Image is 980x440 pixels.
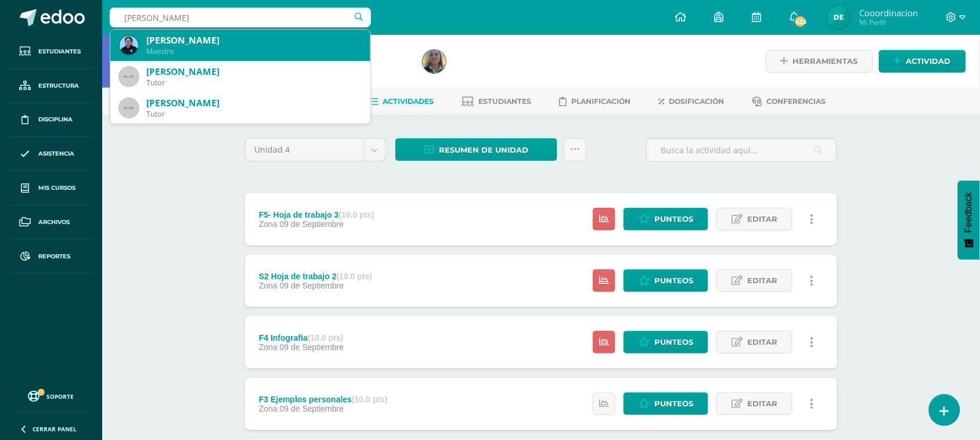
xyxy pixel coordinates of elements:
img: 45x45 [120,67,138,86]
div: [PERSON_NAME] [146,66,361,78]
strong: (10.0 pts) [308,333,343,342]
span: 433 [794,15,807,28]
strong: (10.0 pts) [352,395,387,404]
a: Estudiantes [462,92,532,111]
a: Punteos [624,208,708,230]
span: Reportes [38,252,70,261]
strong: (10.0 pts) [337,272,372,281]
span: Asistencia [38,149,74,158]
button: Feedback - Mostrar encuesta [958,181,980,259]
span: Cooordinacion [859,7,918,19]
span: Zona [259,342,278,352]
a: Archivos [9,205,93,240]
span: Unidad 4 [254,139,355,161]
img: 5b2783ad3a22ae473dcaf132f569719c.png [827,6,851,29]
span: Estructura [38,81,79,91]
a: Punteos [624,269,708,292]
span: Actividad [906,51,951,72]
a: Unidad 4 [246,139,385,161]
a: Soporte [14,388,88,403]
div: F4 Infografía [259,333,344,342]
span: Estudiantes [479,97,532,106]
strong: (10.0 pts) [339,210,374,219]
span: Estudiantes [38,47,81,56]
span: Zona [259,404,278,413]
div: Tutor [146,109,361,119]
span: Feedback [964,192,974,233]
span: Archivos [38,218,70,227]
a: Reportes [9,240,93,274]
span: Punteos [654,331,693,353]
a: Punteos [624,392,708,415]
span: Cerrar panel [33,425,77,433]
img: bb58b39fa3ce1079862022ea5337af90.png [423,50,446,73]
span: 09 de Septiembre [280,342,344,352]
a: Herramientas [766,50,873,73]
span: Conferencias [767,97,826,106]
a: Actividades [369,92,434,111]
span: Actividades [383,97,434,106]
a: Dosificación [659,92,725,111]
span: 09 de Septiembre [280,404,344,413]
span: Herramientas [793,51,858,72]
span: Editar [747,393,777,414]
div: F5- Hoja de trabajo 3 [259,210,374,219]
span: Editar [747,208,777,230]
span: Dosificación [669,97,725,106]
span: Punteos [654,393,693,414]
span: Soporte [47,392,74,401]
a: Punteos [624,331,708,354]
span: Zona [259,281,278,290]
div: [PERSON_NAME] [146,34,361,46]
span: 09 de Septiembre [280,281,344,290]
a: Estudiantes [9,35,93,69]
span: Editar [747,270,777,291]
a: Conferencias [752,92,826,111]
div: S2 Hoja de trabajo 2 [259,272,372,281]
span: Mi Perfil [859,17,918,27]
div: Maestro [146,46,361,56]
input: Busca un usuario... [110,8,371,27]
img: b2321dda38d0346e3052fe380a7563d1.png [120,36,138,55]
span: Planificación [572,97,631,106]
span: Punteos [654,270,693,291]
input: Busca la actividad aquí... [647,139,837,161]
div: F3 Ejemplos personales [259,395,388,404]
span: 09 de Septiembre [280,219,344,229]
a: Disciplina [9,103,93,138]
img: 45x45 [120,99,138,117]
a: Planificación [560,92,631,111]
div: [PERSON_NAME] [146,97,361,109]
a: Asistencia [9,137,93,171]
span: Mis cursos [38,183,75,193]
a: Actividad [879,50,966,73]
span: Editar [747,331,777,353]
span: Punteos [654,208,693,230]
a: Estructura [9,69,93,103]
a: Resumen de unidad [395,138,557,161]
span: Zona [259,219,278,229]
a: Mis cursos [9,171,93,205]
span: Disciplina [38,115,73,124]
div: Tutor [146,78,361,88]
span: Resumen de unidad [439,139,528,161]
